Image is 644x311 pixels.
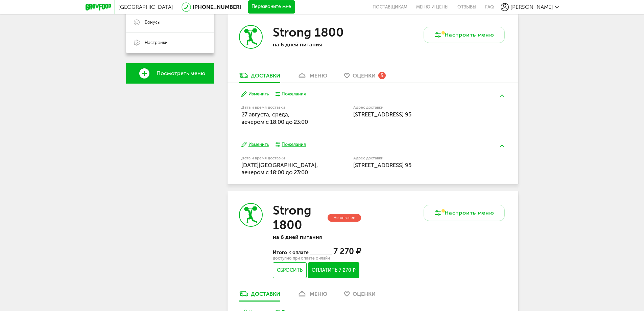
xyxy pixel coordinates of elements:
[294,72,331,83] a: меню
[310,291,327,297] div: меню
[378,72,386,79] div: 5
[118,4,173,10] span: [GEOGRAPHIC_DATA]
[353,156,479,160] label: Адрес доставки
[294,290,331,301] a: меню
[145,19,161,25] span: Бонусы
[241,141,269,148] button: Изменить
[273,25,344,40] h3: Strong 1800
[353,106,479,109] label: Адрес доставки
[241,162,318,176] span: [DATE][GEOGRAPHIC_DATA], вечером c 18:00 до 23:00
[500,145,504,147] img: arrow-up-green.5eb5f82.svg
[310,72,327,79] div: меню
[353,72,376,79] span: Оценки
[273,250,309,256] span: Итого к оплате
[282,91,306,97] div: Пожелания
[193,4,241,10] a: [PHONE_NUMBER]
[273,41,361,48] p: на 6 дней питания
[353,111,411,118] span: [STREET_ADDRESS] 95
[273,234,361,240] p: на 6 дней питания
[145,40,168,46] span: Настройки
[510,4,553,10] span: [PERSON_NAME]
[341,72,389,83] a: Оценки 5
[308,262,359,278] button: Оплатить 7 270 ₽
[328,214,361,222] div: Не оплачен
[282,141,306,148] div: Пожелания
[126,63,214,84] a: Посмотреть меню
[424,205,505,221] button: Настроить меню
[333,246,361,256] span: 7 270 ₽
[500,94,504,97] img: arrow-up-green.5eb5f82.svg
[424,27,505,43] button: Настроить меню
[353,291,376,297] span: Оценки
[273,257,361,260] div: доступно при оплате онлайн
[251,72,280,79] div: Доставки
[126,12,214,32] a: Бонусы
[273,262,306,278] button: Сбросить
[276,141,306,148] button: Пожелания
[241,91,269,97] button: Изменить
[248,0,295,14] button: Перезвоните мне
[251,291,280,297] div: Доставки
[276,91,306,97] button: Пожелания
[241,106,319,109] label: Дата и время доставки
[273,203,326,232] h3: Strong 1800
[236,72,284,83] a: Доставки
[157,70,205,76] span: Посмотреть меню
[241,156,319,160] label: Дата и время доставки
[241,111,308,125] span: 27 августа, среда, вечером c 18:00 до 23:00
[236,290,284,301] a: Доставки
[126,32,214,53] a: Настройки
[353,162,411,169] span: [STREET_ADDRESS] 95
[341,290,379,301] a: Оценки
